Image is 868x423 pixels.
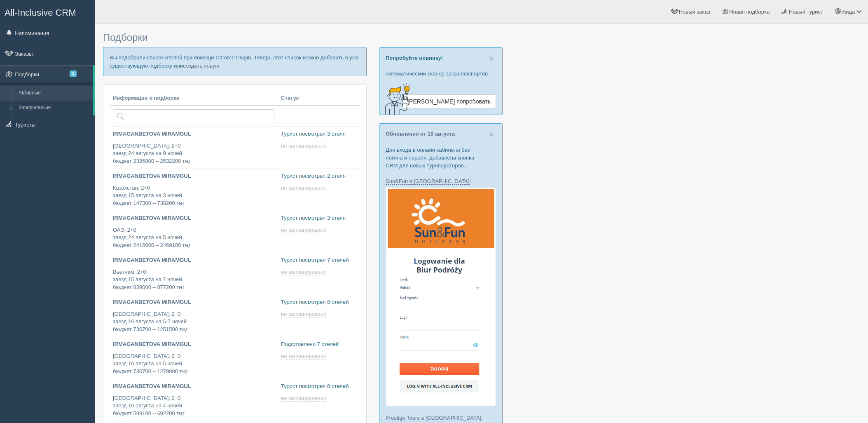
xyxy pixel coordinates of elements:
a: Активные [15,86,93,101]
p: Автоматический сканер загранпаспортов [386,70,496,78]
span: × [489,129,494,139]
p: IRMAGANBETOVA MIRAMGUL [113,256,274,264]
p: : [386,177,496,185]
p: Турист посмотрел 8 отелей [281,383,357,390]
span: не запланировано [281,227,326,233]
a: создать новую [183,63,219,69]
p: [GEOGRAPHIC_DATA], 2+0 заезд 24 августа на 9 ночей бюджет 2326800 – 2532200 тңг [113,142,274,165]
img: sun-fun-%D0%BB%D0%BE%D0%B3%D1%96%D0%BD-%D1%87%D0%B5%D1%80%D0%B5%D0%B7-%D1%81%D1%80%D0%BC-%D0%B4%D... [386,187,496,406]
a: не запланировано [281,353,328,360]
p: Вьетнам, 2+0 заезд 15 августа на 7 ночей бюджет 839000 – 877200 тңг [113,268,274,291]
th: Информация о подборке [110,91,278,106]
span: не запланировано [281,311,326,317]
a: не запланировано [281,269,328,275]
a: Завершённые [15,101,93,115]
a: не запланировано [281,227,328,233]
span: не запланировано [281,395,326,402]
span: не запланировано [281,143,326,149]
p: IRMAGANBETOVA MIRAMGUL [113,214,274,222]
a: не запланировано [281,395,328,402]
a: не запланировано [281,143,328,149]
p: IRMAGANBETOVA MIRAMGUL [113,172,274,180]
span: Аида [842,9,855,15]
p: Турист посмотрел 2 отеля [281,172,357,180]
span: × [489,54,494,63]
a: All-Inclusive CRM [0,0,94,23]
p: [GEOGRAPHIC_DATA], 2+0 заезд 16 августа на 5-7 ночей бюджет 730700 – 1251500 тңг [113,310,274,334]
a: IRMAGANBETOVA MIRAMGUL [GEOGRAPHIC_DATA], 2+0заезд 24 августа на 9 ночейбюджет 2326800 – 2532200 тңг [110,127,278,169]
input: Поиск по стране или туристу [113,109,274,123]
p: [GEOGRAPHIC_DATA], 2+0 заезд 16 августа на 4 ночей бюджет 599100 – 692200 тңг [113,395,274,418]
span: не запланировано [281,185,326,191]
a: Обновления от 10 августа [386,131,455,137]
p: Казахстан, 2+0 заезд 15 августа на 3 ночей бюджет 147300 – 738200 тңг [113,184,274,207]
p: [GEOGRAPHIC_DATA], 2+0 заезд 16 августа на 5 ночей бюджет 730700 – 1279800 тңг [113,352,274,376]
p: ОАЭ, 2+0 заезд 24 августа на 5 ночей бюджет 2416600 – 2469100 тңг [113,226,274,249]
a: [PERSON_NAME] попробовать [402,94,496,108]
a: не запланировано [281,185,328,191]
a: IRMAGANBETOVA MIRAMGUL ОАЭ, 2+0заезд 24 августа на 5 ночейбюджет 2416600 – 2469100 тңг [110,211,278,253]
p: IRMAGANBETOVA MIRAMGUL [113,341,274,348]
p: Турист посмотрел 3 отеля [281,130,357,138]
p: Вы подобрали список отелей при помощи Chrome Plugin. Теперь этот список можно добавить в уже суще... [103,47,367,76]
a: не запланировано [281,311,328,317]
a: Prestige Tours в [GEOGRAPHIC_DATA] [386,415,481,421]
span: Подборки [103,32,147,43]
button: Close [489,130,494,139]
a: IRMAGANBETOVA MIRAMGUL Казахстан, 2+0заезд 15 августа на 3 ночейбюджет 147300 – 738200 тңг [110,169,278,211]
a: IRMAGANBETOVA MIRAMGUL [GEOGRAPHIC_DATA], 2+0заезд 16 августа на 5 ночейбюджет 730700 – 1279800 тңг [110,337,278,379]
th: Статус [278,91,360,106]
a: Sun&Fun в [GEOGRAPHIC_DATA] [386,178,470,185]
a: IRMAGANBETOVA MIRAMGUL [GEOGRAPHIC_DATA], 2+0заезд 16 августа на 5-7 ночейбюджет 730700 – 1251500... [110,295,278,337]
p: Турист посмотрел 3 отеля [281,214,357,222]
p: Турист посмотрел 7 отелей [281,256,357,264]
span: Новый турист [789,9,823,15]
img: creative-idea-2907357.png [379,82,412,115]
button: Close [489,54,494,63]
p: Попробуйте новинку! [386,54,496,62]
span: не запланировано [281,269,326,275]
p: IRMAGANBETOVA MIRAMGUL [113,383,274,390]
p: Для входа в онлайн кабинеты без логина и пароля, добавлена кнопка CRM для новых туроператоров. [386,146,496,169]
p: IRMAGANBETOVA MIRAMGUL [113,130,274,138]
span: не запланировано [281,353,326,360]
p: : [386,414,496,422]
a: IRMAGANBETOVA MIRAMGUL [GEOGRAPHIC_DATA], 2+0заезд 16 августа на 4 ночейбюджет 599100 – 692200 тңг [110,379,278,421]
a: IRMAGANBETOVA MIRAMGUL Вьетнам, 2+0заезд 15 августа на 7 ночейбюджет 839000 – 877200 тңг [110,253,278,295]
p: Турист посмотрел 8 отелей [281,298,357,306]
p: Подготовлено 7 отелей [281,341,357,348]
p: IRMAGANBETOVA MIRAMGUL [113,298,274,306]
span: All-Inclusive CRM [5,7,76,18]
span: Новый заказ [679,9,710,15]
span: 2 [70,70,77,77]
span: Новая подборка [729,9,770,15]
